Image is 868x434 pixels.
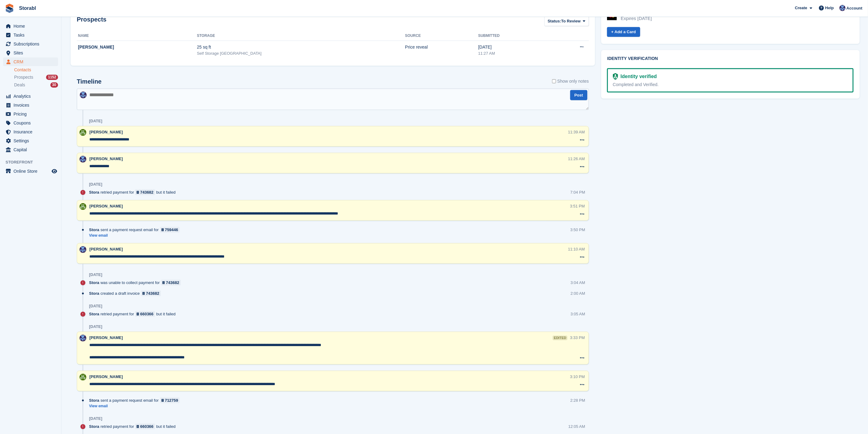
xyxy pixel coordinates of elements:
[161,280,181,286] a: 743682
[14,145,50,154] span: Capital
[89,404,183,409] a: View email
[3,128,58,136] a: menu
[80,129,86,136] img: Shurrelle Harrington
[77,31,197,41] th: Name
[141,290,161,296] a: 743682
[6,159,61,165] span: Storefront
[89,311,99,317] span: Stora
[3,92,58,101] a: menu
[3,167,58,176] a: menu
[89,189,179,195] div: retried payment for but it failed
[14,101,50,109] span: Invoices
[839,5,846,11] img: Tegan Ewart
[607,56,854,61] h2: Identity verification
[166,280,179,286] div: 743682
[89,227,99,233] span: Stora
[570,311,585,317] div: 3:05 AM
[197,44,405,50] div: 25 sq ft
[165,397,178,403] div: 712759
[89,227,183,233] div: sent a payment request email for
[89,272,102,277] div: [DATE]
[50,82,58,88] div: 30
[14,82,25,88] span: Deals
[80,203,86,210] img: Shurrelle Harrington
[140,424,154,429] div: 660366
[89,280,99,286] span: Stora
[89,182,102,187] div: [DATE]
[89,311,179,317] div: retried payment for but it failed
[135,311,155,317] a: 660366
[140,311,154,317] div: 660366
[89,335,123,340] span: [PERSON_NAME]
[570,290,585,296] div: 2:00 AM
[89,119,102,124] div: [DATE]
[568,424,585,429] div: 12:05 AM
[3,110,58,118] a: menu
[847,5,862,11] span: Account
[89,424,179,429] div: retried payment for but it failed
[553,336,567,340] div: edited
[613,81,848,88] div: Completed and Verified.
[548,18,561,24] span: Status:
[568,129,585,135] div: 11:39 AM
[3,119,58,127] a: menu
[89,233,183,238] a: View email
[80,156,86,163] img: Tegan Ewart
[78,44,197,50] div: [PERSON_NAME]
[89,424,99,429] span: Stora
[795,5,807,11] span: Create
[89,290,99,296] span: Stora
[89,374,123,379] span: [PERSON_NAME]
[80,374,86,381] img: Shurrelle Harrington
[80,92,87,98] img: Tegan Ewart
[46,75,58,80] div: 1152
[570,203,585,209] div: 3:51 PM
[570,280,585,286] div: 3:04 AM
[570,397,585,403] div: 2:28 PM
[3,145,58,154] a: menu
[80,335,86,341] img: Tegan Ewart
[570,335,585,341] div: 3:33 PM
[14,40,50,48] span: Subscriptions
[405,44,478,50] div: Price reveal
[89,247,123,251] span: [PERSON_NAME]
[89,204,123,208] span: [PERSON_NAME]
[89,156,123,161] span: [PERSON_NAME]
[89,324,102,329] div: [DATE]
[478,44,547,50] div: [DATE]
[135,424,155,429] a: 660366
[14,82,58,88] a: Deals 30
[552,78,556,85] input: Show only notes
[613,73,618,80] img: Identity Verification Ready
[160,227,180,233] a: 759446
[140,189,154,195] div: 743682
[568,156,585,162] div: 11:26 AM
[14,22,50,30] span: Home
[89,304,102,309] div: [DATE]
[618,73,657,80] div: Identity verified
[89,397,99,403] span: Stora
[14,136,50,145] span: Settings
[89,189,99,195] span: Stora
[478,31,547,41] th: Submitted
[14,31,50,39] span: Tasks
[544,16,589,26] button: Status: To Review
[621,16,663,21] div: Expires [DATE]
[570,189,585,195] div: 7:04 PM
[405,31,478,41] th: Source
[165,227,178,233] div: 759446
[14,92,50,101] span: Analytics
[14,167,50,176] span: Online Store
[51,168,58,175] a: Preview store
[3,40,58,48] a: menu
[14,110,50,118] span: Pricing
[89,290,164,296] div: created a draft invoice
[3,101,58,109] a: menu
[552,78,589,85] label: Show only notes
[146,290,159,296] div: 743682
[89,397,183,403] div: sent a payment request email for
[135,189,155,195] a: 743682
[14,128,50,136] span: Insurance
[5,4,14,13] img: stora-icon-8386f47178a22dfd0bd8f6a31ec36ba5ce8667c1dd55bd0f319d3a0aa187defe.svg
[14,74,33,80] span: Prospects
